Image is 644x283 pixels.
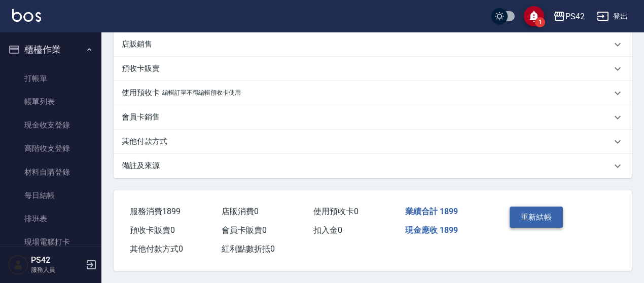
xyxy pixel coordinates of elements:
img: Person [8,255,28,275]
button: 櫃檯作業 [4,36,97,63]
div: 使用預收卡編輯訂單不得編輯預收卡使用 [114,81,632,105]
a: 現金收支登錄 [4,113,97,137]
img: Logo [12,9,41,22]
button: PS42 [549,6,589,27]
p: 預收卡販賣 [122,63,160,74]
a: 高階收支登錄 [4,137,97,160]
div: 店販銷售 [114,32,632,57]
div: 預收卡販賣 [114,57,632,81]
span: 服務消費 1899 [130,207,181,216]
p: 會員卡銷售 [122,112,160,123]
a: 現場電腦打卡 [4,230,97,254]
div: 備註及來源 [114,154,632,178]
h5: PS42 [31,255,83,265]
span: 預收卡販賣 0 [130,225,175,235]
span: 使用預收卡 0 [313,207,359,216]
span: 扣入金 0 [313,225,342,235]
div: PS42 [565,10,585,23]
span: 店販消費 0 [222,207,259,216]
button: save [524,6,544,26]
p: 其他付款方式 [122,136,167,147]
button: 登出 [593,7,632,26]
a: 打帳單 [4,67,97,90]
a: 排班表 [4,207,97,230]
a: 帳單列表 [4,90,97,113]
span: 現金應收 1899 [405,225,458,235]
p: 店販銷售 [122,39,152,50]
span: 紅利點數折抵 0 [222,244,275,254]
span: 其他付款方式 0 [130,244,183,254]
p: 備註及來源 [122,160,160,171]
div: 會員卡銷售 [114,105,632,130]
span: 業績合計 1899 [405,207,458,216]
span: 會員卡販賣 0 [222,225,267,235]
a: 材料自購登錄 [4,160,97,184]
p: 使用預收卡 [122,88,160,98]
p: 編輯訂單不得編輯預收卡使用 [162,88,241,98]
span: 1 [535,17,545,27]
div: 其他付款方式 [114,130,632,154]
p: 服務人員 [31,265,83,274]
button: 重新結帳 [510,207,563,228]
a: 每日結帳 [4,184,97,207]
